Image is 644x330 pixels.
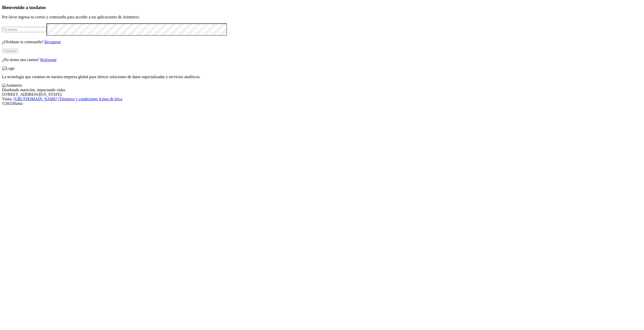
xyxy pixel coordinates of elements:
a: Regístrate [40,58,57,62]
span: datos [35,5,46,10]
div: Visita : | | [2,97,642,101]
p: ¿Olvidaste tu contraseña? [2,40,642,44]
a: Recuperar [44,40,61,44]
div: © 2025 Iluma [2,101,642,106]
img: Logo [2,66,15,71]
a: [URL][DOMAIN_NAME] [14,97,57,101]
div: [STREET_ADDRESS][US_STATE]. [2,92,642,97]
a: Línea de ética [100,97,122,101]
p: Por favor ingresa tu correo y contraseña para acceder a tus aplicaciones de Asimetrix: [2,15,642,19]
h3: Bienvenido a tus [2,5,642,10]
p: La tecnología que creamos en nuestra empresa global para ofrecer soluciones de datos especializad... [2,75,642,79]
div: Diseñando nutrición, impactando vidas. [2,88,642,92]
a: Términos y condiciones [59,97,98,101]
p: ¿No tienes una cuenta? [2,58,642,62]
button: Ingresar [2,48,18,54]
input: Tu correo [2,27,47,32]
img: Asimetrix [2,83,22,88]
